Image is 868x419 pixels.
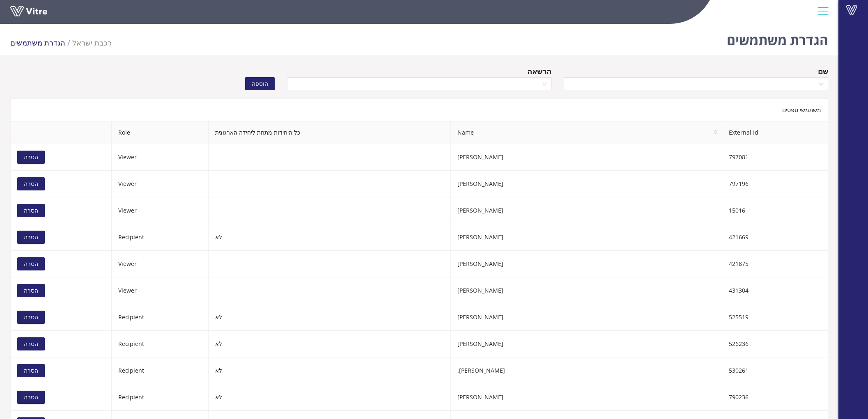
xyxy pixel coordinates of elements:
[209,384,451,411] td: לא
[527,66,551,77] div: הרשאה
[722,121,828,144] th: External Id
[24,286,38,295] span: הסרה
[118,233,144,241] span: Recipient
[10,37,72,48] li: הגדרת משתמשים
[729,286,749,294] span: 431304
[17,311,45,324] button: הסרה
[451,224,722,251] td: [PERSON_NAME]
[209,331,451,357] td: לא
[17,177,45,190] button: הסרה
[17,231,45,244] button: הסרה
[118,366,144,374] span: Recipient
[714,130,719,135] span: search
[209,121,451,144] th: כל היחידות מתחת ליחידה הארגונית
[17,391,45,404] button: הסרה
[209,304,451,331] td: לא
[24,313,38,322] span: הסרה
[24,393,38,402] span: הסרה
[24,366,38,375] span: הסרה
[118,180,137,188] span: Viewer
[24,259,38,268] span: הסרה
[24,179,38,188] span: הסרה
[72,38,112,48] span: 335
[729,340,749,348] span: 526236
[729,206,745,214] span: 15016
[17,337,45,350] button: הסרה
[451,304,722,331] td: [PERSON_NAME]
[118,206,137,214] span: Viewer
[118,393,144,401] span: Recipient
[118,340,144,348] span: Recipient
[10,98,828,121] div: משתמשי טפסים
[729,180,749,188] span: 797196
[451,197,722,224] td: [PERSON_NAME]
[451,171,722,197] td: [PERSON_NAME]
[818,66,828,77] div: שם
[729,233,749,241] span: 421669
[451,277,722,304] td: [PERSON_NAME]
[729,153,749,161] span: 797081
[118,286,137,294] span: Viewer
[710,121,722,144] span: search
[245,77,275,90] button: הוספה
[451,331,722,357] td: [PERSON_NAME]
[451,384,722,411] td: [PERSON_NAME]
[727,21,828,55] h1: הגדרת משתמשים
[729,260,749,268] span: 421875
[24,233,38,242] span: הסרה
[17,204,45,217] button: הסרה
[729,393,749,401] span: 790236
[17,284,45,297] button: הסרה
[24,153,38,162] span: הסרה
[118,153,137,161] span: Viewer
[451,251,722,277] td: [PERSON_NAME]
[17,257,45,270] button: הסרה
[118,313,144,321] span: Recipient
[729,366,749,374] span: 530261
[729,313,749,321] span: 525519
[24,206,38,215] span: הסרה
[209,357,451,384] td: לא
[112,121,209,144] th: Role
[24,339,38,348] span: הסרה
[118,260,137,268] span: Viewer
[17,151,45,164] button: הסרה
[451,121,722,144] span: Name
[17,364,45,377] button: הסרה
[451,357,722,384] td: [PERSON_NAME].
[451,144,722,171] td: [PERSON_NAME]
[209,224,451,251] td: לא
